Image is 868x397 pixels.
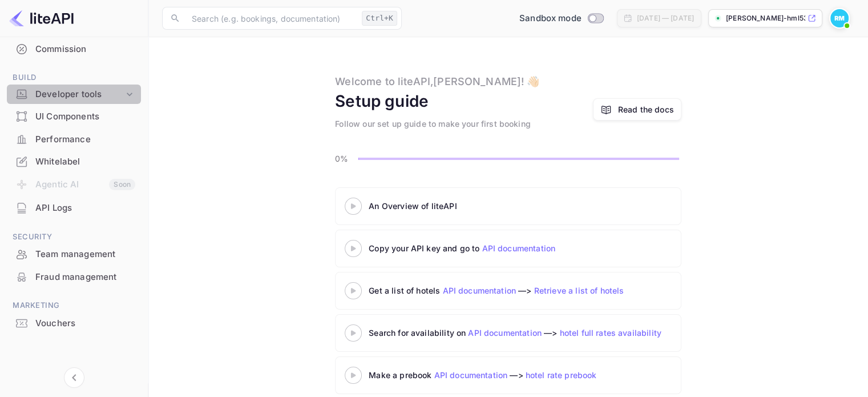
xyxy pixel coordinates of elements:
div: UI Components [7,106,141,128]
div: Performance [7,129,141,151]
a: hotel full rates availability [560,328,661,338]
a: API documentation [482,243,555,253]
div: Ctrl+K [362,11,397,26]
div: Whitelabel [35,155,135,169]
div: Setup guide [335,89,429,113]
div: Follow our set up guide to make your first booking [335,118,531,130]
div: Welcome to liteAPI, [PERSON_NAME] ! 👋🏻 [335,74,539,89]
div: Team management [35,248,135,261]
p: 0% [335,153,355,165]
div: API Logs [35,202,135,215]
a: Vouchers [7,312,141,334]
div: Developer tools [35,88,124,101]
div: Vouchers [35,317,135,330]
div: Search for availability on —> [369,327,768,339]
a: Whitelabel [7,151,141,172]
div: [DATE] — [DATE] [637,13,694,23]
div: API Logs [7,197,141,219]
div: Fraud management [7,266,141,288]
span: Build [7,71,141,84]
a: Fraud management [7,266,141,287]
a: hotel rate prebook [526,370,597,380]
div: Performance [35,133,135,146]
button: Collapse navigation [64,367,84,388]
img: Ritisha Mathur [830,9,849,27]
div: An Overview of liteAPI [369,200,654,212]
a: API documentation [442,286,516,295]
p: [PERSON_NAME]-hml53.n... [726,13,805,23]
div: Commission [7,38,141,61]
a: Performance [7,129,141,150]
div: Team management [7,243,141,266]
span: Sandbox mode [519,12,582,25]
input: Search (e.g. bookings, documentation) [185,7,357,30]
div: Developer tools [7,85,141,105]
a: Team management [7,243,141,264]
div: Copy your API key and go to [369,242,654,254]
a: Read the docs [618,103,674,115]
a: API documentation [434,370,508,380]
img: LiteAPI logo [9,9,74,27]
div: Fraud management [35,271,135,284]
a: API Logs [7,197,141,218]
div: Vouchers [7,312,141,335]
a: API documentation [468,328,542,338]
a: Commission [7,38,141,59]
a: UI Components [7,106,141,127]
div: Whitelabel [7,151,141,173]
div: Get a list of hotels —> [369,284,654,296]
div: UI Components [35,110,135,123]
span: Security [7,231,141,243]
div: Switch to Production mode [515,12,608,25]
a: Retrieve a list of hotels [534,286,624,295]
div: Make a prebook —> [369,369,654,381]
span: Marketing [7,299,141,312]
a: Read the docs [593,98,681,121]
div: Commission [35,43,135,56]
